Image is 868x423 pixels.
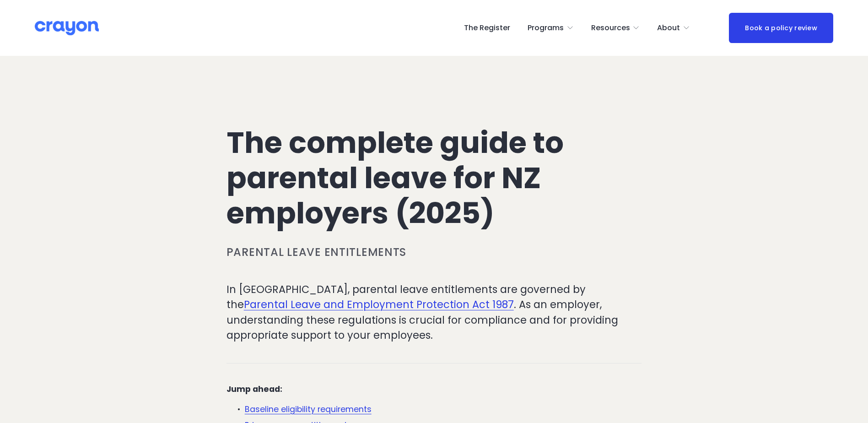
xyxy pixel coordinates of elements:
strong: Jump ahead: [226,384,282,395]
span: About [657,22,680,35]
a: The Register [464,21,510,35]
a: Parental Leave and Employment Protection Act 1987 [244,297,514,312]
a: Book a policy review [729,13,833,43]
img: Crayon [35,20,99,36]
p: In [GEOGRAPHIC_DATA], parental leave entitlements are governed by the . As an employer, understan... [226,282,642,343]
a: folder dropdown [591,21,640,35]
a: folder dropdown [657,21,690,35]
a: Baseline eligibility requirements [245,404,372,415]
h1: The complete guide to parental leave for NZ employers (2025) [226,125,642,231]
a: Parental leave entitlements [226,244,406,260]
a: folder dropdown [528,21,574,35]
span: Programs [528,22,564,35]
span: Resources [591,22,630,35]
